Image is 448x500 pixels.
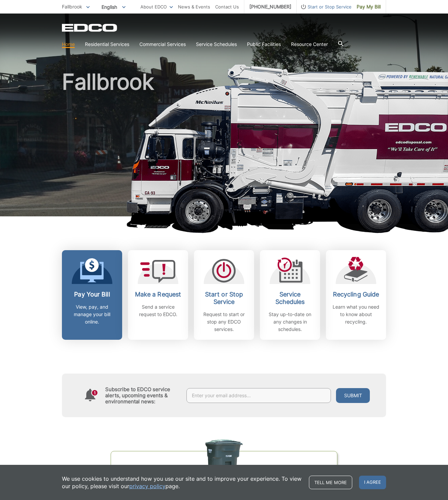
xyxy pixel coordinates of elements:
span: Pay My Bill [357,3,381,10]
h4: Subscribe to EDCO service alerts, upcoming events & environmental news: [105,386,180,405]
h2: Pay Your Bill [67,291,117,298]
span: English [96,1,131,13]
span: Fallbrook [62,4,82,9]
h2: Make a Request [133,291,183,298]
h2: Service Schedules [265,291,315,306]
a: EDCD logo. Return to the homepage. [62,24,118,32]
p: Request to start or stop any EDCO services. [199,311,249,333]
a: About EDCO [140,3,173,10]
a: Make a Request Send a service request to EDCO. [128,250,188,340]
a: Residential Services [85,41,129,48]
a: Public Facilities [247,41,281,48]
a: Commercial Services [139,41,186,48]
p: View, pay, and manage your bill online. [67,303,117,326]
a: News & Events [178,3,210,10]
a: Pay Your Bill View, pay, and manage your bill online. [62,250,122,340]
p: Stay up-to-date on any changes in schedules. [265,311,315,333]
a: Service Schedules Stay up-to-date on any changes in schedules. [260,250,320,340]
h2: Start or Stop Service [199,291,249,306]
p: Send a service request to EDCO. [133,303,183,318]
a: Resource Center [291,41,328,48]
h2: Recycling Guide [331,291,381,298]
a: Service Schedules [196,41,237,48]
a: Contact Us [215,3,239,10]
h1: Fallbrook [62,71,386,219]
p: We use cookies to understand how you use our site and to improve your experience. To view our pol... [62,475,302,490]
a: privacy policy [129,482,165,490]
a: Home [62,41,75,48]
a: Tell me more [309,476,352,489]
a: Recycling Guide Learn what you need to know about recycling. [326,250,386,340]
input: Enter your email address... [186,388,331,403]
